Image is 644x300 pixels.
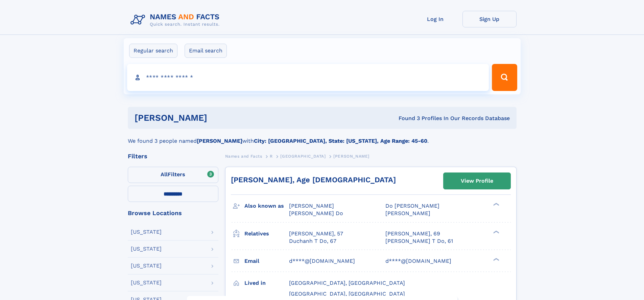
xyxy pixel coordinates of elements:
[244,255,289,267] h3: Email
[461,173,493,189] div: View Profile
[289,280,405,286] span: [GEOGRAPHIC_DATA], [GEOGRAPHIC_DATA]
[385,230,440,237] a: [PERSON_NAME], 69
[462,11,517,27] a: Sign Up
[185,44,227,58] label: Email search
[131,280,162,285] div: [US_STATE]
[128,210,218,216] div: Browse Locations
[289,230,343,237] a: [PERSON_NAME], 57
[225,152,262,160] a: Names and Facts
[270,154,273,159] span: R
[197,138,242,144] b: [PERSON_NAME]
[131,246,162,252] div: [US_STATE]
[128,129,517,145] div: We found 3 people named with .
[492,257,500,261] div: ❯
[131,229,162,235] div: [US_STATE]
[254,138,427,144] b: City: [GEOGRAPHIC_DATA], State: [US_STATE], Age Range: 45-60
[280,154,326,159] span: [GEOGRAPHIC_DATA]
[129,44,177,58] label: Regular search
[127,64,489,91] input: search input
[244,200,289,212] h3: Also known as
[280,152,326,160] a: [GEOGRAPHIC_DATA]
[385,210,430,216] span: [PERSON_NAME]
[492,64,517,91] button: Search Button
[385,237,453,245] a: [PERSON_NAME] T Do, 61
[231,176,396,184] a: [PERSON_NAME], Age [DEMOGRAPHIC_DATA]
[128,153,218,159] div: Filters
[270,152,273,160] a: R
[131,263,162,269] div: [US_STATE]
[289,203,334,209] span: [PERSON_NAME]
[408,11,462,27] a: Log In
[303,115,510,122] div: Found 3 Profiles In Our Records Database
[289,210,343,216] span: [PERSON_NAME] Do
[333,154,369,159] span: [PERSON_NAME]
[128,11,225,29] img: Logo Names and Facts
[385,203,439,209] span: Do [PERSON_NAME]
[289,237,336,245] a: Duchanh T Do, 67
[492,230,500,234] div: ❯
[244,228,289,239] h3: Relatives
[492,202,500,207] div: ❯
[244,277,289,289] h3: Lived in
[135,114,303,122] h1: [PERSON_NAME]
[444,173,510,189] a: View Profile
[289,291,405,297] span: [GEOGRAPHIC_DATA], [GEOGRAPHIC_DATA]
[128,167,218,183] label: Filters
[161,171,168,178] span: All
